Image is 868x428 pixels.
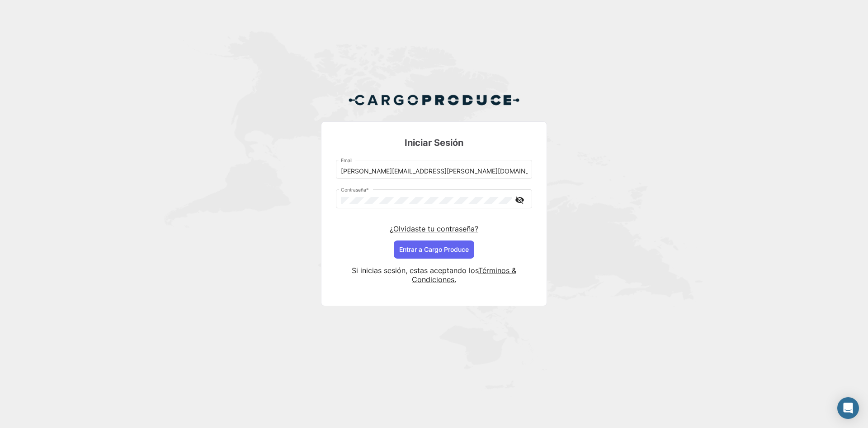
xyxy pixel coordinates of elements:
input: Email [341,168,528,175]
a: ¿Olvidaste tu contraseña? [390,224,478,233]
mat-icon: visibility_off [514,194,525,206]
h3: Iniciar Sesión [336,136,532,149]
button: Entrar a Cargo Produce [394,240,474,259]
img: Cargo Produce Logo [348,89,520,111]
div: Abrir Intercom Messenger [837,397,859,419]
span: Si inicias sesión, estas aceptando los [352,266,478,275]
a: Términos & Condiciones. [412,266,516,284]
